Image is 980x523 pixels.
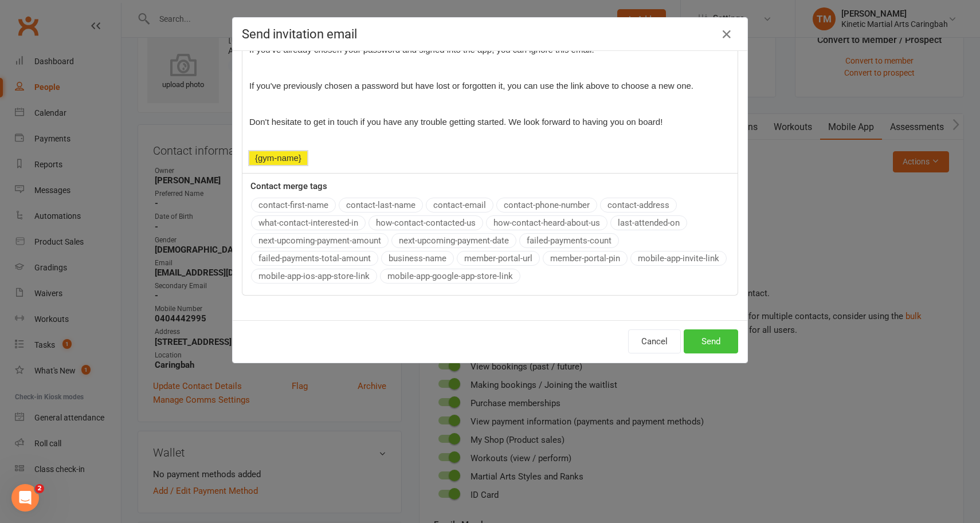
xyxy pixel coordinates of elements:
[684,329,738,353] button: Send
[519,233,619,248] button: failed-payments-count
[630,251,727,266] button: mobile-app-invite-link
[251,198,336,213] button: contact-first-name
[391,233,516,248] button: next-upcoming-payment-date
[35,484,44,493] span: 2
[381,251,454,266] button: business-name
[339,198,423,213] button: contact-last-name
[369,215,483,230] button: how-contact-contacted-us
[543,251,628,266] button: member-portal-pin
[496,198,597,213] button: contact-phone-number
[251,233,389,248] button: next-upcoming-payment-amount
[249,81,693,91] span: If you've previously chosen a password but have lost or forgotten it, you can use the link above ...
[251,215,366,230] button: what-contact-interested-in
[486,215,607,230] button: how-contact-heard-about-us
[251,269,377,284] button: mobile-app-ios-app-store-link
[242,27,738,41] h4: Send invitation email
[380,269,520,284] button: mobile-app-google-app-store-link
[250,179,327,193] label: Contact merge tags
[249,117,663,127] span: Don't hesitate to get in touch if you have any trouble getting started. We look forward to having...
[610,215,687,230] button: last-attended-on
[718,25,736,44] button: Close
[251,251,378,266] button: failed-payments-total-amount
[11,484,39,512] iframe: Intercom live chat
[628,329,681,353] button: Cancel
[600,198,677,213] button: contact-address
[457,251,540,266] button: member-portal-url
[426,198,493,213] button: contact-email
